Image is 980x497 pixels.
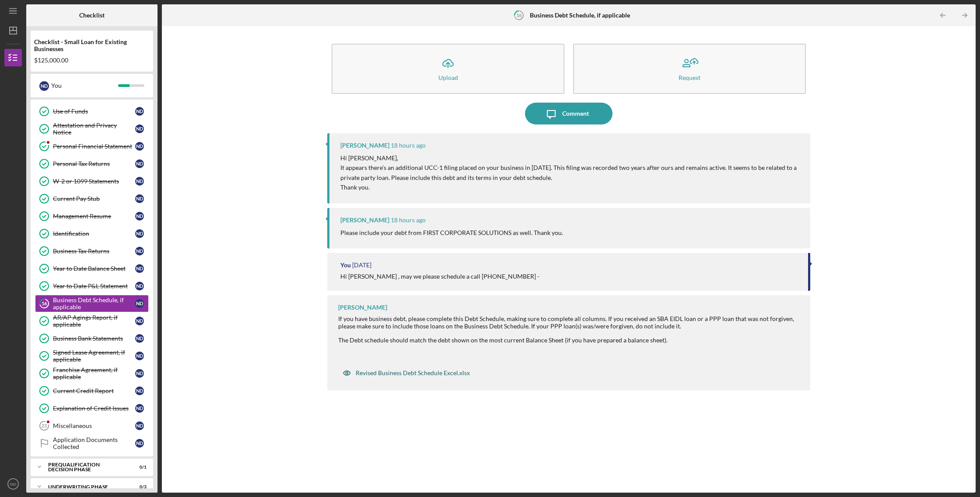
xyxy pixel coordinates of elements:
div: Personal Tax Returns [53,160,135,167]
div: Hi [PERSON_NAME] , may we please schedule a call [PHONE_NUMBER] - [340,273,539,280]
div: Business Bank Statements [53,335,135,342]
tspan: 16 [42,301,47,307]
div: Underwriting Phase [48,484,125,490]
div: Prequalification Decision Phase [48,462,125,472]
a: Current Credit ReportND [35,382,149,400]
div: N D [135,194,144,203]
a: W-2 or 1099 StatementsND [35,173,149,190]
a: AR/AP Agings Report, if applicableND [35,312,149,330]
div: N D [135,404,144,413]
div: Year to Date P&L Statement [53,283,135,290]
div: N D [135,439,144,448]
div: Checklist - Small Loan for Existing Businesses [34,38,150,52]
div: [PERSON_NAME] [338,304,387,311]
div: Comment [562,103,589,124]
text: ND [10,482,16,487]
div: N D [135,142,144,151]
div: Personal Financial Statement [53,143,135,150]
div: N D [135,387,144,395]
a: Application Documents CollectedND [35,435,149,452]
div: Application Documents Collected [53,436,135,450]
a: Franchise Agreement, if applicableND [35,365,149,382]
button: Upload [332,44,564,94]
button: ND [4,475,22,493]
div: Explanation of Credit Issues [53,405,135,412]
a: Year to Date P&L StatementND [35,277,149,295]
b: Business Debt Schedule, if applicable [530,12,630,19]
p: It appears there’s an additional UCC-1 filing placed on your business in [DATE]. This filing was ... [340,163,801,183]
p: Please include your debt from FIRST CORPORATE SOLUTIONS as well. Thank you. [340,228,563,238]
div: N D [135,212,144,221]
a: Business Bank StatementsND [35,330,149,347]
a: Personal Financial StatementND [35,138,149,155]
div: N D [135,299,144,308]
a: Current Pay StubND [35,190,149,207]
div: N D [135,124,144,133]
div: Miscellaneous [53,422,135,429]
tspan: 16 [516,12,521,18]
div: N D [135,177,144,186]
div: You [51,78,118,93]
a: Use of FundsND [35,103,149,120]
div: N D [135,282,144,290]
div: $125,000.00 [34,57,150,64]
b: Checklist [79,12,105,19]
button: Request [573,44,806,94]
a: Management ResumeND [35,207,149,225]
div: N D [135,159,144,168]
a: ApplicationND [35,85,149,103]
a: Signed Lease Agreement, if applicableND [35,347,149,365]
div: Current Credit Report [53,387,135,394]
div: N D [135,421,144,430]
div: N D [135,317,144,325]
div: AR/AP Agings Report, if applicable [53,314,135,328]
div: If you have business debt, please complete this Debt Schedule, making sure to complete all column... [338,315,801,343]
div: 0 / 1 [131,465,147,470]
div: N D [135,264,144,273]
div: N D [39,81,49,91]
div: N D [135,247,144,255]
p: Hi [PERSON_NAME], [340,153,801,163]
div: N D [135,352,144,360]
time: 2025-10-07 17:28 [352,262,371,269]
div: Franchise Agreement, if applicable [53,366,135,380]
button: Revised Business Debt Schedule Excel.xlsx [338,364,474,382]
div: Revised Business Debt Schedule Excel.xlsx [356,369,470,376]
div: N D [135,369,144,378]
div: N D [135,229,144,238]
a: IdentificationND [35,225,149,242]
div: [PERSON_NAME] [340,217,389,224]
a: 23MiscellaneousND [35,417,149,435]
time: 2025-10-08 21:29 [391,142,426,149]
div: [PERSON_NAME] [340,142,389,149]
div: Business Tax Returns [53,248,135,255]
a: Year to Date Balance SheetND [35,260,149,277]
div: N D [135,107,144,116]
div: Year to Date Balance Sheet [53,265,135,272]
div: 0 / 3 [131,484,147,490]
div: N D [135,334,144,343]
div: Current Pay Stub [53,195,135,202]
button: Comment [525,103,612,124]
div: Use of Funds [53,108,135,115]
a: Personal Tax ReturnsND [35,155,149,173]
div: Upload [438,74,458,81]
div: You [340,262,351,269]
div: Business Debt Schedule, if applicable [53,297,135,311]
div: Management Resume [53,213,135,220]
time: 2025-10-08 21:22 [391,217,426,224]
a: Attestation and Privacy NoticeND [35,120,149,138]
tspan: 23 [42,423,47,428]
div: Request [679,74,700,81]
p: Thank you. [340,183,801,192]
div: Attestation and Privacy Notice [53,122,135,136]
a: Business Tax ReturnsND [35,242,149,260]
div: Identification [53,230,135,237]
div: W-2 or 1099 Statements [53,178,135,185]
a: Explanation of Credit IssuesND [35,400,149,417]
a: 16Business Debt Schedule, if applicableND [35,295,149,312]
div: Signed Lease Agreement, if applicable [53,349,135,363]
